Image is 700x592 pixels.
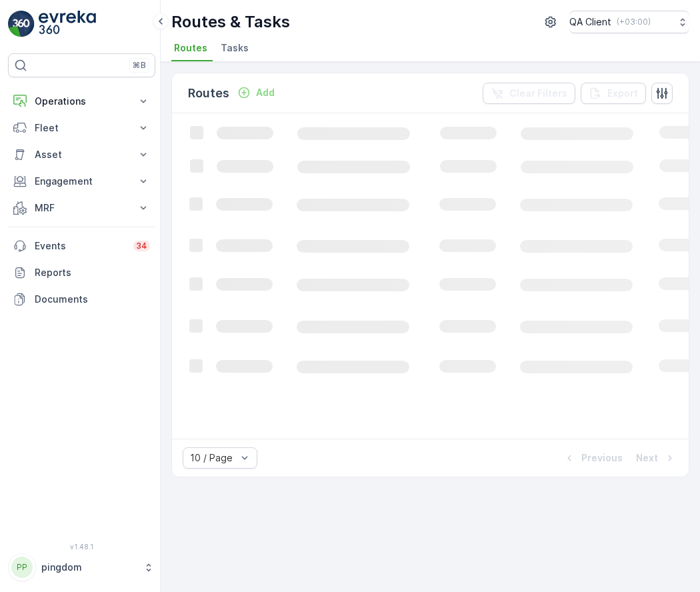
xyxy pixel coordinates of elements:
p: pingdom [41,561,137,574]
p: Previous [581,451,623,465]
p: 34 [136,241,147,251]
p: Clear Filters [509,87,567,100]
p: Events [35,239,125,253]
span: Routes [174,41,207,55]
img: logo [8,11,35,37]
p: ⌘B [133,60,146,71]
button: QA Client(+03:00) [569,11,689,33]
button: Export [581,83,646,104]
p: QA Client [569,15,611,29]
button: Engagement [8,168,155,195]
div: PP [11,557,33,578]
span: v 1.48.1 [8,543,155,551]
button: Add [232,85,280,101]
p: Engagement [35,175,129,188]
button: Operations [8,88,155,115]
button: Next [635,450,678,466]
span: Tasks [221,41,249,55]
p: Routes [188,84,229,103]
p: Asset [35,148,129,161]
button: MRF [8,195,155,221]
p: MRF [35,201,129,215]
a: Events34 [8,233,155,259]
p: Fleet [35,121,129,135]
p: Routes & Tasks [171,11,290,33]
img: logo_light-DOdMpM7g.png [39,11,96,37]
p: Export [607,87,638,100]
a: Documents [8,286,155,313]
p: Reports [35,266,150,279]
button: Fleet [8,115,155,141]
p: Operations [35,95,129,108]
button: Clear Filters [483,83,575,104]
p: Documents [35,293,150,306]
a: Reports [8,259,155,286]
p: ( +03:00 ) [617,17,651,27]
p: Add [256,86,275,99]
button: Asset [8,141,155,168]
button: Previous [561,450,624,466]
button: PPpingdom [8,553,155,581]
p: Next [636,451,658,465]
